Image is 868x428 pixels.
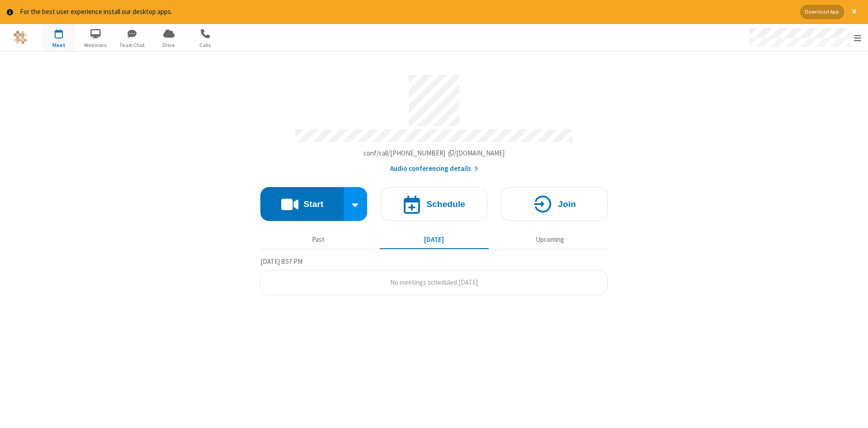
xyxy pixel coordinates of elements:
button: Past [264,231,373,249]
div: Start conference options [344,187,368,221]
span: Calls [189,41,222,49]
button: Logo [3,24,37,51]
h4: Schedule [426,200,465,208]
div: Open menu [741,24,868,51]
span: Drive [152,41,186,49]
button: [DATE] [380,231,489,249]
img: QA Selenium DO NOT DELETE OR CHANGE [14,31,27,44]
button: Start [260,187,344,221]
button: Schedule [381,187,487,221]
span: Meet [42,41,76,49]
button: Download App [800,5,844,19]
span: Copy my meeting room link [363,149,505,157]
span: Team Chat [115,41,149,49]
h4: Start [303,200,323,208]
div: For the best user experience install our desktop apps. [20,7,793,17]
span: [DATE] 8:57 PM [260,257,302,266]
button: Join [501,187,608,221]
button: Copy my meeting room linkCopy my meeting room link [363,148,505,159]
span: Webinars [79,41,113,49]
section: Today's Meetings [260,256,608,295]
h4: Join [558,200,576,208]
button: Close alert [847,5,861,19]
section: Account details [260,68,608,174]
button: Audio conferencing details [390,164,478,174]
span: No meetings scheduled [DATE] [390,278,478,287]
button: Upcoming [495,231,604,249]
